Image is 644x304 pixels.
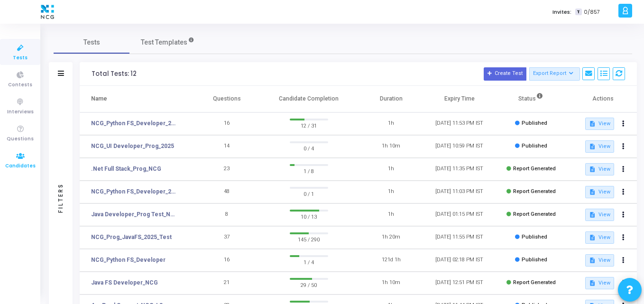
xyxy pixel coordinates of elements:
[522,257,547,263] span: Published
[357,226,425,249] td: 1h 20m
[357,272,425,295] td: 1h 10m
[585,254,614,267] button: View
[141,37,187,47] span: Test Templates
[357,135,425,158] td: 1h 10m
[290,234,328,244] span: 145 / 290
[589,143,596,150] mat-icon: description
[80,86,193,112] th: Name
[92,70,137,78] div: Total Tests: 12
[290,166,328,175] span: 1 / 8
[425,135,494,158] td: [DATE] 10:59 PM IST
[193,249,261,272] td: 16
[589,166,596,173] mat-icon: description
[290,257,328,267] span: 1 / 4
[569,86,637,112] th: Actions
[585,118,614,130] button: View
[13,54,28,62] span: Tests
[5,162,36,170] span: Candidates
[589,257,596,264] mat-icon: description
[552,8,571,16] label: Invites:
[589,189,596,195] mat-icon: description
[513,279,556,286] span: Report Generated
[585,186,614,198] button: View
[193,86,261,112] th: Questions
[585,140,614,153] button: View
[425,203,494,226] td: [DATE] 01:15 PM IST
[290,120,328,130] span: 12 / 31
[91,165,161,173] a: .Net Full Stack_Prog_NCG
[522,143,547,149] span: Published
[193,181,261,203] td: 48
[290,212,328,221] span: 10 / 13
[589,280,596,286] mat-icon: description
[589,212,596,218] mat-icon: description
[91,278,158,287] a: Java FS Developer_NCG
[193,203,261,226] td: 8
[585,231,614,244] button: View
[529,67,580,81] button: Export Report
[91,210,178,219] a: Java Developer_Prog Test_NCG
[585,277,614,289] button: View
[290,143,328,153] span: 0 / 4
[425,226,494,249] td: [DATE] 11:55 PM IST
[425,158,494,181] td: [DATE] 11:35 PM IST
[357,86,425,112] th: Duration
[56,146,65,250] div: Filters
[7,135,34,143] span: Questions
[513,188,556,194] span: Report Generated
[91,142,174,150] a: NCG_UI Developer_Prog_2025
[261,86,357,112] th: Candidate Completion
[91,256,166,264] a: NCG_Python FS_Developer
[575,9,581,16] span: T
[589,234,596,241] mat-icon: description
[7,108,34,116] span: Interviews
[91,187,178,196] a: NCG_Python FS_Developer_2025
[290,189,328,198] span: 0 / 1
[425,272,494,295] td: [DATE] 12:51 PM IST
[8,81,32,89] span: Contests
[585,209,614,221] button: View
[357,158,425,181] td: 1h
[589,120,596,127] mat-icon: description
[425,86,494,112] th: Expiry Time
[425,249,494,272] td: [DATE] 02:18 PM IST
[484,67,526,81] button: Create Test
[290,280,328,289] span: 29 / 50
[585,163,614,175] button: View
[513,211,556,217] span: Report Generated
[193,112,261,135] td: 16
[91,119,178,128] a: NCG_Python FS_Developer_2025
[83,37,100,47] span: Tests
[357,112,425,135] td: 1h
[494,86,569,112] th: Status
[522,120,547,126] span: Published
[193,226,261,249] td: 37
[91,233,172,241] a: NCG_Prog_JavaFS_2025_Test
[357,249,425,272] td: 121d 1h
[584,8,600,16] span: 0/857
[193,272,261,295] td: 21
[193,158,261,181] td: 23
[425,181,494,203] td: [DATE] 11:03 PM IST
[357,181,425,203] td: 1h
[38,2,56,21] img: logo
[513,166,556,172] span: Report Generated
[425,112,494,135] td: [DATE] 11:53 PM IST
[357,203,425,226] td: 1h
[193,135,261,158] td: 14
[522,234,547,240] span: Published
